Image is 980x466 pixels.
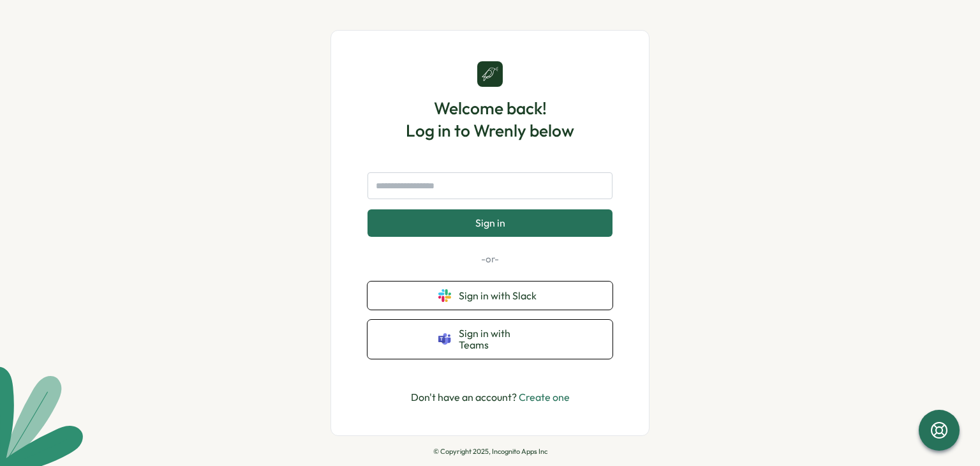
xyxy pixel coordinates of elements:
h1: Welcome back! Log in to Wrenly below [406,97,574,142]
button: Sign in with Teams [367,320,612,359]
p: © Copyright 2025, Incognito Apps Inc [433,447,547,456]
p: -or- [367,252,612,266]
span: Sign in [475,217,505,229]
span: Sign in with Slack [459,290,542,301]
p: Don't have an account? [411,389,570,405]
span: Sign in with Teams [459,327,542,351]
a: Create one [519,391,570,403]
button: Sign in with Slack [367,282,612,310]
button: Sign in [367,209,612,236]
